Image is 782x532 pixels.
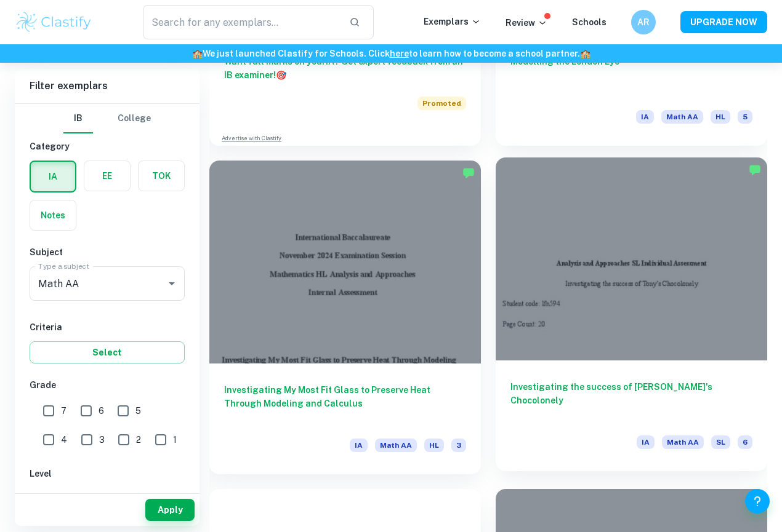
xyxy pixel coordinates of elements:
span: 1 [173,433,177,447]
img: Marked [749,164,761,176]
button: IA [31,162,75,191]
span: 7 [61,404,67,418]
span: IA [350,439,368,452]
span: Promoted [417,97,466,110]
span: 3 [99,433,105,447]
span: 🏫 [580,49,591,58]
button: Select [30,341,185,363]
button: Notes [30,200,76,230]
span: Math AA [662,435,704,449]
span: 4 [61,433,67,447]
button: IB [63,104,93,133]
img: Marked [462,167,475,179]
a: Schools [572,17,607,27]
span: 5 [738,110,752,124]
button: AR [631,10,656,34]
span: HL [424,439,444,452]
h6: Grade [30,378,185,392]
div: Filter type choice [63,104,151,133]
button: EE [84,161,130,191]
span: 6 [99,404,104,418]
span: 2 [136,433,141,447]
a: Investigating My Most Fit Glass to Preserve Heat Through Modeling and CalculusIAMath AAHL3 [209,161,481,475]
button: TOK [139,161,184,191]
p: Exemplars [424,15,481,28]
a: here [390,49,409,58]
h6: Category [30,140,185,153]
span: HL [711,110,730,124]
span: 5 [135,404,141,418]
label: Type a subject [38,261,89,271]
h6: Investigating My Most Fit Glass to Preserve Heat Through Modeling and Calculus [224,383,466,424]
span: 6 [738,435,752,449]
a: Advertise with Clastify [222,134,281,143]
span: Math AA [661,110,703,124]
input: Search for any exemplars... [143,5,340,39]
h6: Filter exemplars [15,69,200,103]
h6: Investigating the success of [PERSON_NAME]'s Chocolonely [510,380,752,421]
button: Open [163,275,180,292]
img: Clastify logo [15,10,93,34]
h6: Want full marks on your IA ? Get expert feedback from an IB examiner! [224,55,466,82]
h6: We just launched Clastify for Schools. Click to learn how to become a school partner. [2,47,780,60]
span: 3 [451,439,466,452]
span: SL [711,435,730,449]
span: 🎯 [276,70,286,80]
span: IA [636,110,654,124]
h6: Level [30,467,185,480]
h6: Subject [30,245,185,259]
h6: AR [637,15,651,29]
button: Apply [145,499,195,521]
h6: Criteria [30,320,185,334]
button: Help and Feedback [745,489,770,514]
span: 🏫 [192,49,203,58]
span: IA [637,435,655,449]
p: Review [506,16,547,30]
h6: Modelling the London Eye [510,55,752,95]
button: UPGRADE NOW [680,11,767,33]
a: Investigating the success of [PERSON_NAME]'s ChocolonelyIAMath AASL6 [496,161,767,475]
button: College [118,104,151,133]
span: Math AA [375,439,417,452]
